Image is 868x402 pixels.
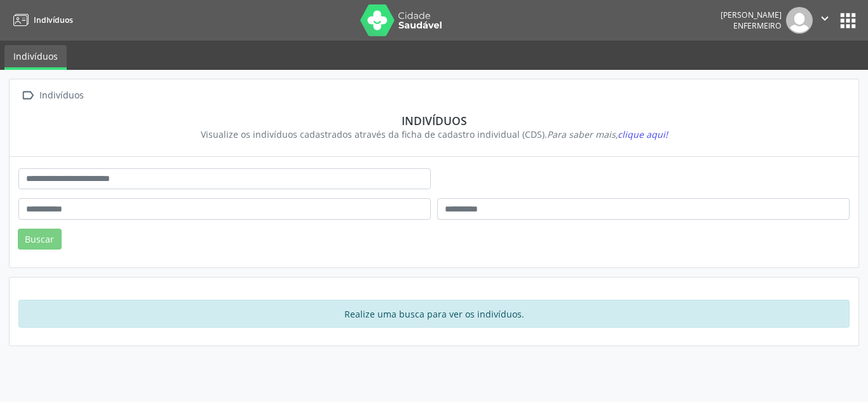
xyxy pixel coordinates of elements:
div: Indivíduos [37,86,86,105]
button: Buscar [18,229,62,250]
a: Indivíduos [9,10,73,30]
i:  [18,86,37,105]
span: clique aqui! [618,128,668,140]
a:  Indivíduos [18,86,86,105]
i:  [818,11,832,25]
button: apps [837,10,859,32]
a: Indivíduos [4,45,67,70]
div: Realize uma busca para ver os indivíduos. [18,300,850,328]
div: Indivíduos [27,114,841,128]
span: Indivíduos [34,15,73,25]
img: img [786,7,813,34]
div: Visualize os indivíduos cadastrados através da ficha de cadastro individual (CDS). [27,128,841,141]
i: Para saber mais, [547,128,668,140]
span: Enfermeiro [733,20,782,31]
button:  [813,7,837,34]
div: [PERSON_NAME] [721,10,782,20]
